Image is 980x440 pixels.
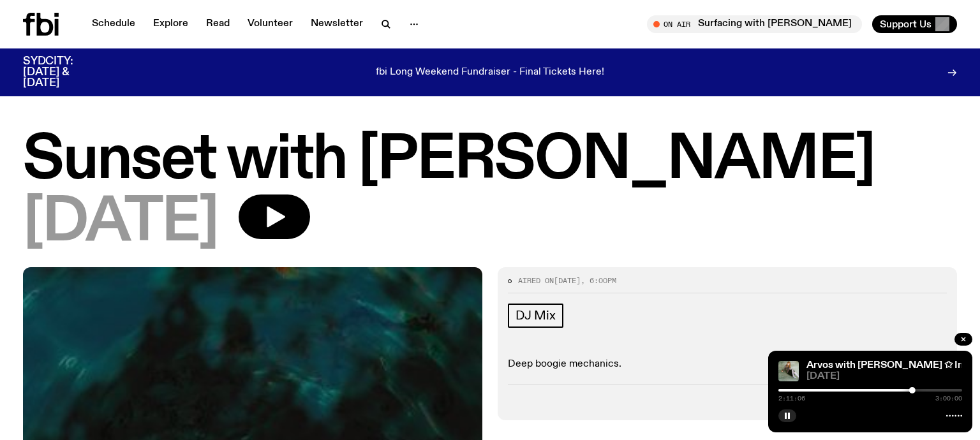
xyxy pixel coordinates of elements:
[23,56,105,89] h3: SYDCITY: [DATE] & [DATE]
[145,15,196,33] a: Explore
[806,372,962,381] span: [DATE]
[516,309,556,323] span: DJ Mix
[647,15,862,33] button: On AirSurfacing with [PERSON_NAME]
[518,275,554,286] span: Aired on
[880,18,932,30] span: Support Us
[23,132,957,189] h1: Sunset with [PERSON_NAME]
[554,275,581,286] span: [DATE]
[198,15,237,33] a: Read
[508,358,947,370] p: Deep boogie mechanics.
[872,15,957,33] button: Support Us
[240,15,301,33] a: Volunteer
[84,15,143,33] a: Schedule
[935,395,962,402] span: 3:00:00
[508,304,563,328] a: DJ Mix
[778,361,799,381] img: Girl with long hair is sitting back on the ground comfortably
[581,275,616,286] span: , 6:00pm
[23,194,218,252] span: [DATE]
[778,395,805,402] span: 2:11:06
[376,67,604,78] p: fbi Long Weekend Fundraiser - Final Tickets Here!
[303,15,371,33] a: Newsletter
